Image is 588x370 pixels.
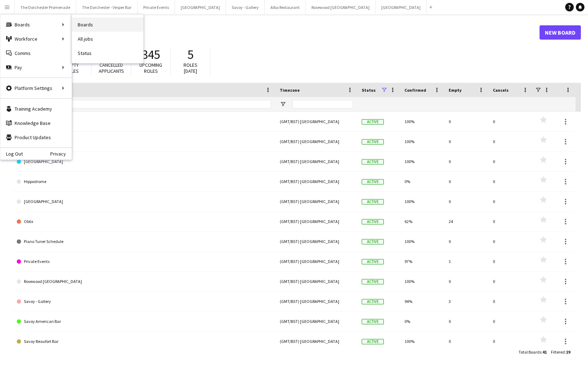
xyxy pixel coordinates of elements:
div: 0 [489,232,533,251]
span: Total Boards [519,349,541,355]
div: Workforce [0,32,72,46]
a: Boards [72,17,143,32]
a: Alba Restaurant [17,112,271,132]
span: Cancels [493,87,509,93]
a: Product Updates [0,130,72,145]
div: 100% [400,232,444,251]
div: 0 [489,152,533,171]
button: [GEOGRAPHIC_DATA] [376,0,427,14]
div: 100% [400,112,444,131]
div: 97% [400,252,444,271]
div: (GMT/BST) [GEOGRAPHIC_DATA] [275,152,357,171]
div: 0 [444,132,489,151]
a: Knowledge Base [0,116,72,130]
span: Status [362,87,376,93]
span: Confirmed [404,87,426,93]
div: 0% [400,172,444,191]
button: Open Filter Menu [280,101,286,107]
div: 0 [444,272,489,291]
span: Active [362,299,384,304]
span: Timezone [280,87,300,93]
span: Active [362,239,384,244]
div: 24 [444,212,489,231]
div: 0 [489,212,533,231]
div: 0 [489,132,533,151]
div: 94% [400,292,444,311]
div: (GMT/BST) [GEOGRAPHIC_DATA] [275,112,357,131]
a: [GEOGRAPHIC_DATA] [17,132,271,152]
button: The Dorchester - Vesper Bar [76,0,138,14]
button: Rosewood [GEOGRAPHIC_DATA] [306,0,376,14]
span: Active [362,259,384,264]
div: 0 [489,112,533,131]
span: Active [362,179,384,184]
div: 100% [400,272,444,291]
span: Active [362,279,384,284]
span: Active [362,339,384,344]
span: Roles [DATE] [184,62,197,74]
div: Platform Settings [0,81,72,95]
div: (GMT/BST) [GEOGRAPHIC_DATA] [275,232,357,251]
div: (GMT/BST) [GEOGRAPHIC_DATA] [275,252,357,271]
span: Active [362,139,384,145]
div: 0 [489,252,533,271]
div: 0 [489,311,533,331]
button: [GEOGRAPHIC_DATA] [175,0,226,14]
div: (GMT/BST) [GEOGRAPHIC_DATA] [275,212,357,231]
div: 3 [444,292,489,311]
div: 0 [444,331,489,351]
div: 0 [489,272,533,291]
div: 0 [444,311,489,331]
a: Savoy American Bar [17,311,271,331]
div: 0 [444,112,489,131]
a: Savoy Beaufort Bar [17,331,271,351]
div: : [519,345,547,359]
div: (GMT/BST) [GEOGRAPHIC_DATA] [275,292,357,311]
a: Savoy - Gallery [17,292,271,311]
button: The Dorchester Promenade [15,0,76,14]
div: 0 [489,331,533,351]
a: Training Academy [0,102,72,116]
div: Pay [0,60,72,75]
div: 0 [489,192,533,211]
div: 0 [489,172,533,191]
div: 100% [400,192,444,211]
a: All jobs [72,32,143,46]
span: Active [362,199,384,204]
div: (GMT/BST) [GEOGRAPHIC_DATA] [275,132,357,151]
div: 100% [400,152,444,171]
span: Empty [449,87,461,93]
div: (GMT/BST) [GEOGRAPHIC_DATA] [275,331,357,351]
a: Private Events [17,252,271,272]
a: Rosewood [GEOGRAPHIC_DATA] [17,272,271,292]
div: 62% [400,212,444,231]
a: [GEOGRAPHIC_DATA] [17,152,271,172]
div: 0 [444,152,489,171]
input: Board name Filter Input [30,100,271,108]
a: Piano Tuner Schedule [17,232,271,252]
span: Cancelled applicants [99,62,124,74]
div: 0% [400,311,444,331]
div: 0 [444,232,489,251]
div: Boards [0,17,72,32]
div: 1 [444,252,489,271]
span: 19 [566,349,570,355]
div: (GMT/BST) [GEOGRAPHIC_DATA] [275,272,357,291]
input: Timezone Filter Input [293,100,353,108]
span: 41 [542,349,547,355]
a: [GEOGRAPHIC_DATA] [17,192,271,212]
div: 0 [444,172,489,191]
span: Filtered [551,349,565,355]
div: 0 [489,292,533,311]
span: 5 [187,47,194,62]
div: (GMT/BST) [GEOGRAPHIC_DATA] [275,311,357,331]
h1: Boards [12,27,540,38]
span: Active [362,219,384,224]
div: (GMT/BST) [GEOGRAPHIC_DATA] [275,192,357,211]
a: Privacy [50,151,72,157]
span: Active [362,159,384,164]
button: Savoy - Gallery [226,0,265,14]
a: Hippodrome [17,172,271,192]
div: 100% [400,132,444,151]
a: Log Out [0,151,23,157]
